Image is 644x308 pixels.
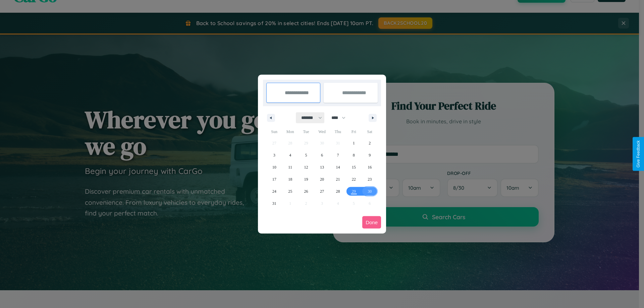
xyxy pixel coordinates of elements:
[353,149,355,161] span: 8
[330,149,346,161] button: 7
[266,161,282,173] button: 10
[266,149,282,161] button: 3
[636,140,641,168] div: Give Feedback
[320,173,324,185] span: 20
[288,185,292,197] span: 25
[352,161,356,173] span: 15
[321,149,323,161] span: 6
[314,126,330,137] span: Wed
[288,161,292,173] span: 11
[346,173,362,185] button: 22
[368,185,372,197] span: 30
[346,126,362,137] span: Fri
[330,161,346,173] button: 14
[304,185,308,197] span: 26
[362,173,378,185] button: 23
[282,185,298,197] button: 25
[266,173,282,185] button: 17
[282,161,298,173] button: 11
[369,137,371,149] span: 2
[362,137,378,149] button: 2
[266,197,282,209] button: 31
[320,161,324,173] span: 13
[346,137,362,149] button: 1
[362,149,378,161] button: 9
[304,173,308,185] span: 19
[362,216,381,229] button: Done
[330,126,346,137] span: Thu
[298,161,314,173] button: 12
[336,173,340,185] span: 21
[273,149,275,161] span: 3
[272,197,276,209] span: 31
[368,173,372,185] span: 23
[346,185,362,197] button: 29
[314,149,330,161] button: 6
[289,149,291,161] span: 4
[266,126,282,137] span: Sun
[305,149,307,161] span: 5
[330,173,346,185] button: 21
[298,185,314,197] button: 26
[346,149,362,161] button: 8
[298,149,314,161] button: 5
[298,126,314,137] span: Tue
[272,161,276,173] span: 10
[368,161,372,173] span: 16
[314,185,330,197] button: 27
[336,185,340,197] span: 28
[337,149,339,161] span: 7
[346,161,362,173] button: 15
[282,149,298,161] button: 4
[272,173,276,185] span: 17
[352,185,356,197] span: 29
[314,161,330,173] button: 13
[282,126,298,137] span: Mon
[272,185,276,197] span: 24
[304,161,308,173] span: 12
[330,185,346,197] button: 28
[362,161,378,173] button: 16
[362,185,378,197] button: 30
[352,173,356,185] span: 22
[320,185,324,197] span: 27
[298,173,314,185] button: 19
[353,137,355,149] span: 1
[282,173,298,185] button: 18
[266,185,282,197] button: 24
[288,173,292,185] span: 18
[369,149,371,161] span: 9
[362,126,378,137] span: Sat
[314,173,330,185] button: 20
[336,161,340,173] span: 14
